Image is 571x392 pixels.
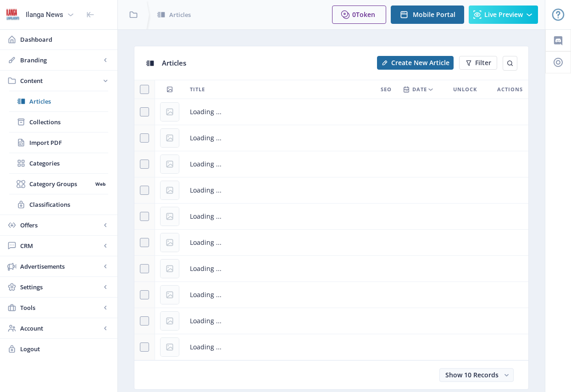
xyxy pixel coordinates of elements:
[484,11,523,18] span: Live Preview
[497,84,523,95] span: Actions
[29,138,108,147] span: Import PDF
[381,84,392,95] span: SEO
[184,204,528,230] td: Loading ...
[412,84,427,95] span: Date
[475,59,491,66] span: Filter
[190,84,205,95] span: Title
[184,125,528,151] td: Loading ...
[184,282,528,308] td: Loading ...
[20,241,101,250] span: CRM
[20,282,101,292] span: Settings
[371,56,454,70] a: New page
[20,324,101,333] span: Account
[29,97,108,106] span: Articles
[377,56,454,70] button: Create New Article
[92,179,108,188] nb-badge: Web
[20,76,101,85] span: Content
[169,10,191,19] span: Articles
[162,58,186,67] span: Articles
[20,35,110,44] span: Dashboard
[391,59,449,66] span: Create New Article
[9,153,108,173] a: Categories
[9,91,108,111] a: Articles
[413,11,455,18] span: Mobile Portal
[29,200,108,209] span: Classifications
[29,179,92,188] span: Category Groups
[184,177,528,204] td: Loading ...
[9,112,108,132] a: Collections
[356,10,375,19] span: Token
[20,221,101,230] span: Offers
[9,174,108,194] a: Category GroupsWeb
[20,55,101,65] span: Branding
[20,262,101,271] span: Advertisements
[184,230,528,256] td: Loading ...
[29,117,108,127] span: Collections
[391,6,464,24] button: Mobile Portal
[6,7,20,22] img: 6e32966d-d278-493e-af78-9af65f0c2223.png
[134,46,529,390] app-collection-view: Articles
[184,99,528,125] td: Loading ...
[184,308,528,334] td: Loading ...
[332,6,386,24] button: 0Token
[184,256,528,282] td: Loading ...
[453,84,477,95] span: Unlock
[459,56,497,70] button: Filter
[20,303,101,312] span: Tools
[184,334,528,360] td: Loading ...
[20,344,110,353] span: Logout
[29,159,108,168] span: Categories
[184,151,528,177] td: Loading ...
[9,194,108,215] a: Classifications
[469,6,538,24] button: Live Preview
[26,5,63,25] div: Ilanga News
[9,133,108,153] a: Import PDF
